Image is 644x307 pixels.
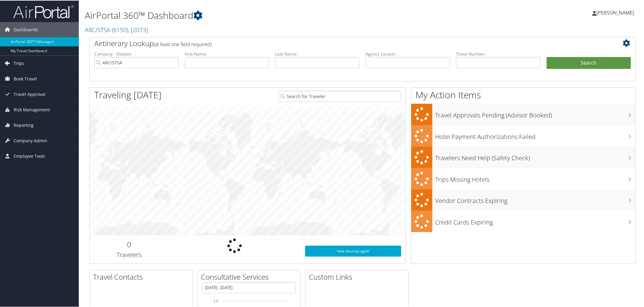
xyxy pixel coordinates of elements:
h2: Consultative Services [201,271,300,282]
span: Dashboards [14,22,38,37]
span: [PERSON_NAME] [597,9,634,15]
h3: Travelers [94,250,164,258]
span: Trips [14,55,24,70]
a: Trips Missing Hotels [411,167,636,189]
h1: My Action Items [411,88,636,101]
h3: Trips Missing Hotels [435,172,636,183]
label: First Name: [185,50,269,56]
span: ( 6150 ) [112,25,128,33]
h3: Vendor Contracts Expiring [435,193,636,204]
input: Search for Traveler [279,90,402,101]
a: [PERSON_NAME] [592,3,640,21]
a: View SecurityLogic® [305,245,402,256]
span: (at least one field required) [154,40,212,47]
h2: Airtinerary Lookup [94,38,586,48]
span: Risk Management [14,102,50,117]
h3: Hotel Payment Authorizations Failed [435,129,636,140]
h3: Travel Approvals Pending (Advisor Booked) [435,107,636,119]
span: Reporting [14,117,34,132]
a: Travel Approvals Pending (Advisor Booked) [411,103,636,125]
h3: Travelers Need Help (Safety Check) [435,150,636,162]
span: Employee Tools [14,148,45,163]
a: ARC/STSA [85,25,148,33]
a: Credit Cards Expiring [411,210,636,232]
h1: Traveling [DATE] [94,88,162,101]
label: Ticket Number: [456,50,541,56]
label: Company - Division: [94,50,179,56]
span: Company Admin [14,133,47,148]
label: Last Name: [275,50,360,56]
span: , [ 2073 ] [128,25,148,33]
a: Travelers Need Help (Safety Check) [411,146,636,167]
span: Book Travel [14,71,37,86]
tspan: 1.5 [214,299,218,302]
h2: Travel Contacts [93,271,192,282]
img: airportal-logo.png [13,4,74,18]
h2: Custom Links [309,271,408,282]
a: Vendor Contracts Expiring [411,189,636,210]
button: Search [547,56,631,69]
span: Travel Approval [14,86,45,101]
a: Hotel Payment Authorizations Failed [411,125,636,146]
h2: 0 [94,239,164,249]
h3: Credit Cards Expiring [435,214,636,226]
label: Agency Locator: [366,50,450,56]
h1: AirPortal 360™ Dashboard [85,8,455,21]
